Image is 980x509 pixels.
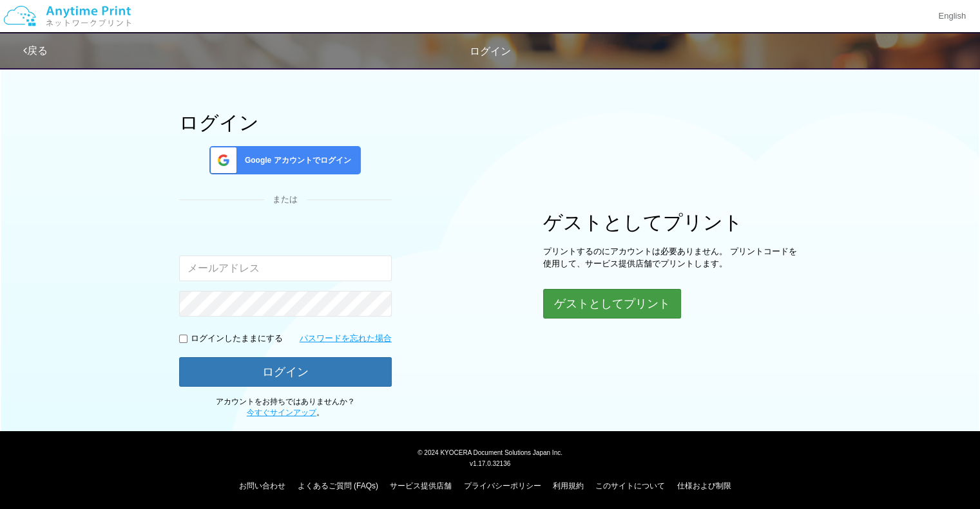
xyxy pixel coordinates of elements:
span: ログイン [470,46,511,57]
a: 利用規約 [553,481,584,490]
p: ログインしたままにする [191,333,283,345]
span: Google アカウントでログイン [240,155,351,166]
div: または [179,194,392,206]
h1: ログイン [179,112,392,133]
a: サービス提供店舗 [390,481,452,490]
a: パスワードを忘れた場合 [300,333,392,345]
a: お問い合わせ [239,481,285,490]
a: よくあるご質問 (FAQs) [298,481,378,490]
a: プライバシーポリシー [464,481,541,490]
a: 仕様および制限 [677,481,731,490]
button: ゲストとしてプリント [543,289,681,319]
span: 。 [247,408,324,417]
input: メールアドレス [179,255,392,281]
p: アカウントをお持ちではありませんか？ [179,396,392,418]
a: 今すぐサインアップ [247,408,316,417]
span: v1.17.0.32136 [470,459,510,467]
span: © 2024 KYOCERA Document Solutions Japan Inc. [418,448,562,456]
button: ログイン [179,357,392,387]
a: 戻る [23,45,48,56]
a: このサイトについて [595,481,665,490]
h1: ゲストとしてプリント [543,212,801,233]
p: プリントするのにアカウントは必要ありません。 プリントコードを使用して、サービス提供店舗でプリントします。 [543,246,801,270]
